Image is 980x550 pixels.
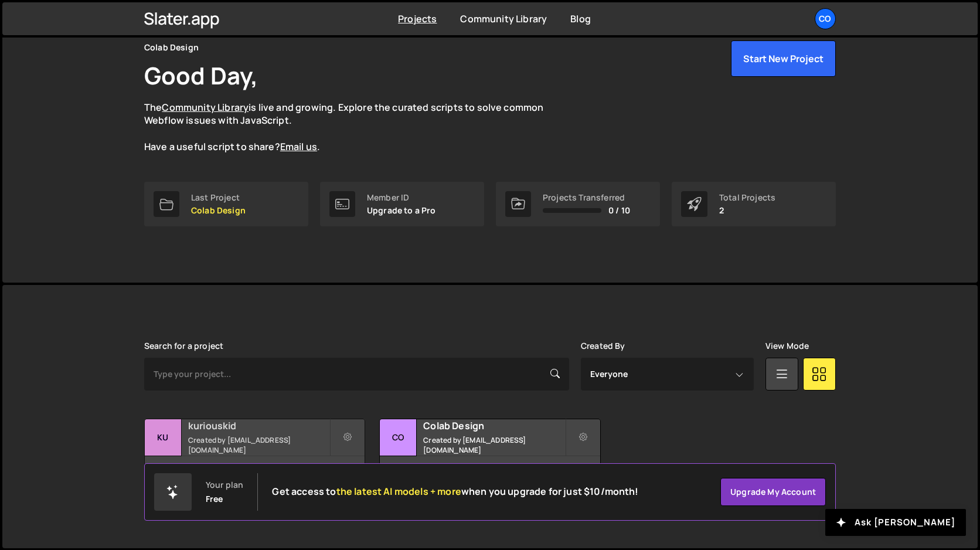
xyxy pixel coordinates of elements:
p: The is live and growing. Explore the curated scripts to solve common Webflow issues with JavaScri... [144,101,566,154]
a: Community Library [460,12,547,25]
div: Your plan [206,480,243,490]
div: Free [206,494,223,504]
h2: Get access to when you upgrade for just $10/month! [272,486,638,497]
a: Email us [280,140,317,153]
div: 3 pages, last updated by [DATE] [145,456,365,491]
h1: Good Day, [144,59,258,91]
button: Start New Project [731,40,836,77]
h2: Colab Design [423,419,564,432]
div: Last Project [191,193,246,202]
div: 2 pages, last updated by [DATE] [380,456,600,491]
div: Colab Design [144,40,199,55]
small: Created by [EMAIL_ADDRESS][DOMAIN_NAME] [423,435,564,455]
a: Community Library [162,101,249,114]
span: 0 / 10 [608,206,630,215]
button: Ask [PERSON_NAME] [825,509,966,536]
small: Created by [EMAIL_ADDRESS][DOMAIN_NAME] [188,435,329,455]
a: Co Colab Design Created by [EMAIL_ADDRESS][DOMAIN_NAME] 2 pages, last updated by [DATE] [379,419,600,492]
input: Type your project... [144,358,569,391]
span: the latest AI models + more [336,485,461,498]
a: Blog [570,12,591,25]
p: 2 [719,206,775,215]
label: Created By [581,341,625,351]
a: Projects [398,12,437,25]
label: Search for a project [144,341,223,351]
div: Total Projects [719,193,775,202]
div: ku [145,419,182,456]
label: View Mode [765,341,809,351]
div: Co [380,419,417,456]
div: Member ID [367,193,436,202]
a: Last Project Colab Design [144,182,308,226]
a: ku kuriouskid Created by [EMAIL_ADDRESS][DOMAIN_NAME] 3 pages, last updated by [DATE] [144,419,365,492]
a: Upgrade my account [720,478,826,506]
p: Colab Design [191,206,246,215]
p: Upgrade to a Pro [367,206,436,215]
a: Co [815,8,836,29]
div: Projects Transferred [543,193,630,202]
h2: kuriouskid [188,419,329,432]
